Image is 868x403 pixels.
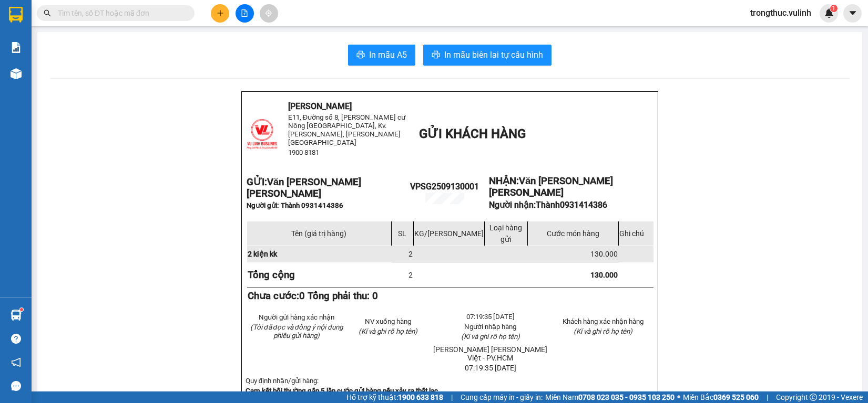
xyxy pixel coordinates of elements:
strong: Chưa cước: [248,290,378,302]
span: Hỗ trợ kỹ thuật: [346,391,443,403]
span: | [767,391,768,403]
strong: GỬI: [247,176,361,199]
span: [PERSON_NAME] [288,101,352,111]
sup: 1 [830,5,838,12]
span: file-add [241,9,248,17]
span: caret-down [848,8,857,18]
span: message [11,381,21,391]
img: logo-vxr [9,7,23,23]
span: (Kí và ghi rõ họ tên) [574,327,632,335]
img: warehouse-icon [11,310,22,321]
span: NV xuống hàng [365,317,411,325]
span: 0 Tổng phải thu: 0 [299,290,378,302]
span: printer [432,50,440,60]
button: plus [211,4,229,23]
span: Miền Nam [545,391,675,403]
span: plus [217,9,224,17]
span: 2 kiện kk [248,250,277,258]
span: | [451,391,453,403]
span: ⚪️ [677,395,680,399]
span: 130.000 [590,271,618,279]
strong: Tổng cộng [248,269,295,281]
span: Văn [PERSON_NAME] [PERSON_NAME] [247,176,361,199]
input: Tìm tên, số ĐT hoặc mã đơn [58,7,182,19]
span: trongthuc.vulinh [742,6,820,19]
span: (Kí và ghi rõ họ tên) [359,327,417,335]
img: logo [247,119,278,150]
span: 2 [409,271,413,279]
span: 2 [409,250,413,258]
td: Loại hàng gửi [484,221,527,246]
td: Cước món hàng [527,221,618,246]
img: warehouse-icon [11,68,22,79]
span: GỬI KHÁCH HÀNG [419,126,526,141]
span: (Kí và ghi rõ họ tên) [461,333,520,341]
span: 1900 8181 [288,149,319,156]
strong: Người nhận: [489,200,607,210]
span: In mẫu A5 [369,48,407,61]
span: Người nhập hàng [464,323,516,331]
button: caret-down [843,4,862,23]
span: printer [356,50,365,60]
strong: Cam kết bồi thường gấp 5 lần cước gửi hàng nếu xảy ra thất lạc [246,387,438,395]
span: Miền Bắc [683,391,759,403]
span: search [44,9,51,17]
span: Thành [536,200,607,210]
span: notification [11,357,21,367]
button: file-add [236,4,254,23]
span: Người gửi hàng xác nhận [259,313,334,321]
span: 0931414386 [560,200,607,210]
strong: NHẬN: [489,175,613,198]
span: Văn [PERSON_NAME] [PERSON_NAME] [489,175,613,198]
em: (Tôi đã đọc và đồng ý nội dung phiếu gửi hàng) [250,323,343,340]
span: 07:19:35 [DATE] [465,364,516,372]
strong: 0369 525 060 [713,393,759,401]
img: solution-icon [11,42,22,53]
td: SL [391,221,413,246]
strong: 0708 023 035 - 0935 103 250 [578,393,675,401]
img: icon-new-feature [824,8,834,18]
span: copyright [810,394,817,401]
span: VPSG2509130001 [410,182,479,192]
span: Người gửi: Thành 0931414386 [247,201,343,209]
td: Ghi chú [618,221,653,246]
span: 130.000 [590,250,618,258]
button: aim [260,4,278,23]
button: printerIn mẫu A5 [348,45,415,66]
span: Khách hàng xác nhận hàng [563,317,644,325]
span: Cung cấp máy in - giấy in: [461,391,543,403]
sup: 1 [20,308,23,311]
span: 1 [832,5,835,12]
span: question-circle [11,334,21,344]
span: Quy định nhận/gửi hàng: [246,377,319,385]
span: aim [265,9,272,17]
strong: 1900 633 818 [398,393,443,401]
span: E11, Đường số 8, [PERSON_NAME] cư Nông [GEOGRAPHIC_DATA], Kv.[PERSON_NAME], [PERSON_NAME][GEOGRAP... [288,113,406,146]
span: [PERSON_NAME] [PERSON_NAME] Việt - PV.HCM [433,345,547,362]
span: In mẫu biên lai tự cấu hình [444,48,543,61]
span: 07:19:35 [DATE] [466,313,515,321]
td: Tên (giá trị hàng) [247,221,391,246]
td: KG/[PERSON_NAME] [413,221,484,246]
button: printerIn mẫu biên lai tự cấu hình [423,45,552,66]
